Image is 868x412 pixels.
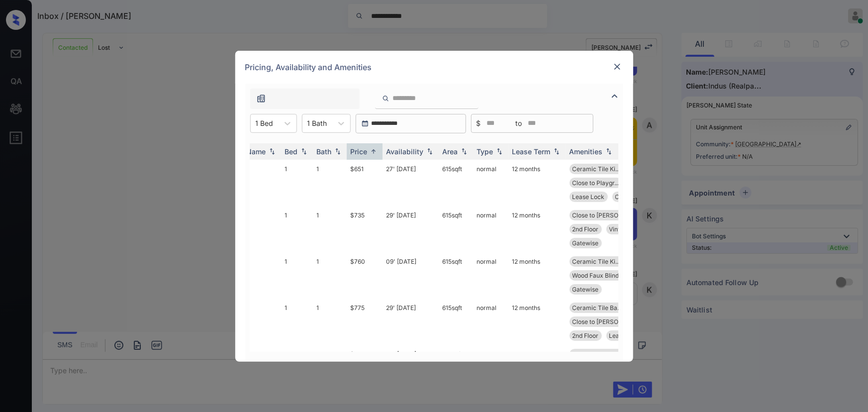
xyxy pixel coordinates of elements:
span: Community Fee [615,193,660,201]
td: 1 [281,206,313,252]
span: Gatewise [573,239,599,247]
img: sorting [552,148,562,155]
div: Lease Term [512,147,551,156]
td: 1 [313,206,347,252]
td: 615 sqft [439,252,473,299]
td: 3167 [227,160,281,206]
td: $775 [347,299,383,345]
div: Type [477,147,493,156]
img: sorting [267,148,277,155]
td: 3056 [227,252,281,299]
img: sorting [369,148,379,155]
td: normal [473,299,508,345]
td: 29' [DATE] [383,206,439,252]
span: $ [477,118,481,129]
td: 09' [DATE] [383,252,439,299]
td: 12 months [508,345,566,405]
td: 3093 [227,345,281,405]
span: Lease Lock [573,193,605,201]
img: icon-zuma [256,94,266,103]
td: normal [473,160,508,206]
td: 615 sqft [439,206,473,252]
td: $760 [347,252,383,299]
td: 615 sqft [439,345,473,405]
td: 615 sqft [439,299,473,345]
div: Amenities [570,147,603,156]
span: Wood Faux Blind... [573,272,624,279]
td: 12 months [508,206,566,252]
span: Ceramic Tile Ki... [573,165,620,173]
img: sorting [494,148,504,155]
td: 12 months [508,299,566,345]
span: Lease Lock [609,332,642,339]
td: 2167 [227,299,281,345]
td: $651 [347,160,383,206]
td: 1 [281,160,313,206]
td: normal [473,345,508,405]
td: 1 [313,345,347,405]
span: Vinyl Blinds [609,225,642,233]
span: Close to [PERSON_NAME]... [573,211,650,219]
img: sorting [604,148,614,155]
td: 12 months [508,252,566,299]
td: 1 [313,160,347,206]
div: Area [443,147,458,156]
td: 1 [281,299,313,345]
span: Ceramic Tile Ba... [573,304,622,311]
span: 2nd Floor [573,332,599,339]
span: Ceramic Tile Ba... [573,350,622,358]
span: Ceramic Tile Ki... [573,258,620,265]
img: sorting [459,148,469,155]
td: normal [473,252,508,299]
td: normal [473,206,508,252]
td: 20' [DATE] [383,345,439,405]
span: Close to [PERSON_NAME]... [573,318,650,325]
img: sorting [299,148,309,155]
div: Bath [317,147,332,156]
td: 1 [313,299,347,345]
td: 29' [DATE] [383,299,439,345]
div: Price [351,147,368,156]
td: $775 [347,345,383,405]
td: 27' [DATE] [383,160,439,206]
td: 1 [281,252,313,299]
img: sorting [425,148,435,155]
img: icon-zuma [609,90,621,102]
td: $735 [347,206,383,252]
span: Gatewise [573,286,599,293]
td: 1 [313,252,347,299]
div: Bed [285,147,298,156]
td: 615 sqft [439,160,473,206]
div: Pricing, Availability and Amenities [235,51,633,84]
span: Close to Playgr... [573,179,619,187]
td: 12 months [508,160,566,206]
span: 2nd Floor [573,225,599,233]
span: to [516,118,522,129]
img: sorting [333,148,343,155]
td: 1 [281,345,313,405]
img: icon-zuma [382,94,389,103]
div: Availability [386,147,424,156]
img: close [612,62,622,72]
td: 2163 [227,206,281,252]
